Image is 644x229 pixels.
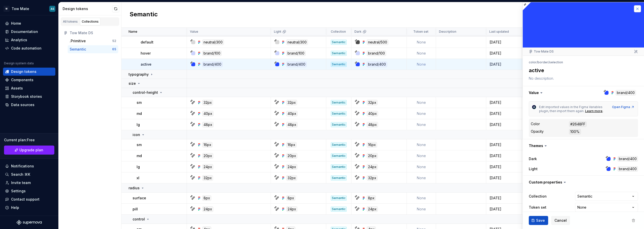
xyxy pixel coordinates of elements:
label: Collection [529,194,547,199]
div: Tow Mate [12,6,29,11]
div: Help [11,205,19,210]
svg: Supernova Logo [17,220,42,225]
div: 32px [286,100,297,105]
h2: Semantic [130,10,158,19]
button: Semantic65 [68,45,118,53]
a: Code automation [3,44,55,52]
div: 65 [112,47,116,51]
p: control [133,217,145,222]
li: / [537,60,538,64]
div: Invite team [11,180,31,185]
p: Light [274,30,281,34]
div: brand/400 [367,62,387,67]
div: 48px [367,122,378,127]
button: Save [529,216,548,225]
div: Semantic [331,100,347,105]
div: 32px [286,175,297,181]
a: Components [3,76,55,84]
div: 20px [367,153,378,159]
div: 48px [202,122,214,127]
p: Token set [413,30,428,34]
div: Design tokens [11,69,36,74]
button: Upgrade plan [4,146,54,155]
div: brand/400 [202,62,223,67]
div: Settings [11,189,26,194]
td: None [407,150,436,161]
div: Documentation [11,29,38,34]
td: None [407,139,436,150]
p: icon [133,132,140,137]
button: Contact support [3,195,55,203]
div: [DATE] [487,122,521,127]
span: Cancel [554,218,567,223]
div: 8px [367,195,376,201]
div: 24px [202,206,213,212]
div: 24px [286,206,297,212]
li: color [529,60,537,64]
div: Semantic [331,164,347,169]
span: . [602,109,603,113]
div: Collections [82,20,99,24]
div: 32px [367,100,378,105]
div: 8px [202,195,211,201]
div: Notifications [11,164,34,169]
div: brand/400 [618,166,638,172]
div: [DATE] [487,100,521,105]
div: Assets [11,86,23,91]
div: Semantic [331,175,347,180]
div: 48px [286,122,298,127]
div: brand/100 [286,51,306,56]
button: Cancel [551,216,570,225]
td: None [407,97,436,108]
div: Home [11,21,21,26]
button: MTow MateAS [1,3,57,14]
a: Data sources [3,101,55,109]
label: Token set [529,205,546,210]
p: default [141,40,153,45]
div: 16px [367,142,377,148]
td: None [407,59,436,70]
div: Learn more [585,109,602,113]
td: None [407,48,436,59]
div: neutral/500 [367,39,388,45]
div: Search ⌘K [11,172,30,177]
td: None [407,172,436,184]
div: brand/100 [202,51,222,56]
div: Semantic [70,47,86,52]
p: active [141,62,151,67]
div: 20px [286,153,297,159]
div: brand/400 [286,62,307,67]
span: Save [536,218,545,223]
textarea: active [528,66,637,75]
div: [DATE] [487,51,521,56]
div: 52 [112,39,116,43]
div: 40px [367,111,378,116]
td: None [407,161,436,172]
div: Code automation [11,46,42,51]
div: 40px [286,111,298,116]
a: Design tokens [3,68,55,76]
label: Dark [529,156,537,161]
button: Help [3,204,55,212]
a: Documentation [3,28,55,36]
p: Name [129,30,137,34]
button: Search ⌘K [3,170,55,178]
div: [DATE] [487,196,521,201]
div: Tow Mate DS [529,50,554,54]
div: 32px [202,175,213,181]
div: Storybook stories [11,94,42,99]
div: [DATE] [487,207,521,212]
a: Storybook stories [3,93,55,101]
div: 32px [202,100,213,105]
p: hover [141,51,151,56]
td: None [407,119,436,130]
td: None [407,204,436,215]
button: Notifications [3,162,55,170]
p: lg [137,164,140,169]
div: 24px [286,164,297,170]
div: Semantic [331,62,347,67]
p: size [129,81,136,86]
div: Tow Mate DS [70,30,116,35]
